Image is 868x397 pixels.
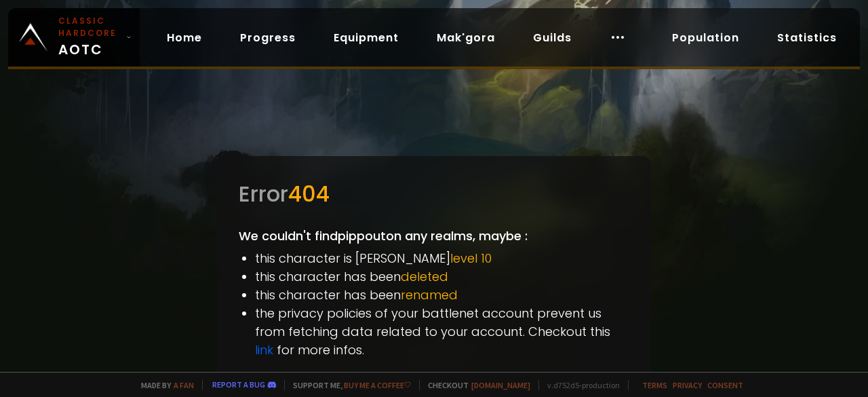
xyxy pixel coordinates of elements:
li: this character has been [255,267,629,286]
span: level 10 [450,250,492,267]
span: AOTC [58,15,121,60]
a: Terms [642,380,667,390]
a: Statistics [766,24,848,52]
span: deleted [401,268,448,285]
a: Guilds [522,24,583,52]
li: this character has been [255,286,629,304]
span: Support me, [284,380,411,390]
span: Checkout [419,380,530,390]
a: Population [661,24,750,52]
span: Made by [133,380,194,390]
a: Classic HardcoreAOTC [8,8,140,67]
a: [DOMAIN_NAME] [471,380,530,390]
a: Mak'gora [426,24,506,52]
div: Error [239,178,629,210]
span: 404 [288,178,330,209]
span: v. d752d5 - production [538,380,620,390]
a: link [255,341,273,358]
span: renamed [401,286,458,303]
li: the privacy policies of your battlenet account prevent us from fetching data related to your acco... [255,304,629,359]
a: Report a bug [212,379,265,390]
a: Buy me a coffee [344,380,411,390]
a: Home [156,24,213,52]
a: Progress [229,24,307,52]
a: Equipment [323,24,410,52]
a: Consent [707,380,743,390]
a: a fan [174,380,194,390]
small: Classic Hardcore [58,15,121,39]
li: this character is [PERSON_NAME] [255,249,629,267]
a: Privacy [673,380,702,390]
